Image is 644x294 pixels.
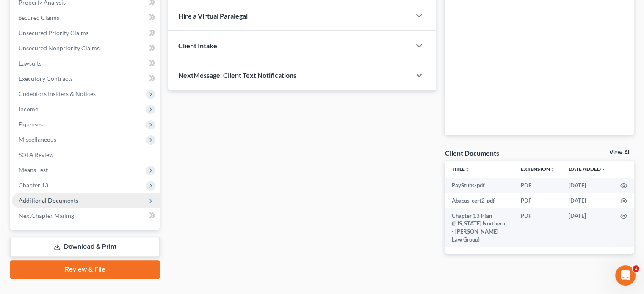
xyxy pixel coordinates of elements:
[12,56,160,71] a: Lawsuits
[19,181,48,189] span: Chapter 13
[550,167,555,172] i: unfold_more
[445,148,499,157] div: Client Documents
[19,90,96,97] span: Codebtors Insiders & Notices
[602,167,607,172] i: expand_more
[10,260,160,279] a: Review & File
[445,178,514,193] td: PayStubs-pdf
[12,41,160,56] a: Unsecured Nonpriority Claims
[19,136,56,143] span: Miscellaneous
[19,197,78,204] span: Additional Documents
[12,71,160,86] a: Executory Contracts
[615,265,636,286] iframe: Intercom live chat
[521,166,555,172] a: Extensionunfold_more
[562,193,614,208] td: [DATE]
[19,29,88,36] span: Unsecured Priority Claims
[19,44,100,52] span: Unsecured Nonpriority Claims
[19,166,48,173] span: Means Test
[562,178,614,193] td: [DATE]
[445,208,514,247] td: Chapter 13 Plan ([US_STATE] Northern - [PERSON_NAME] Law Group)
[445,193,514,208] td: Abacus_cert2-pdf
[19,121,43,128] span: Expenses
[178,41,217,49] span: Client Intake
[633,265,639,272] span: 1
[609,150,630,156] a: View All
[19,14,59,21] span: Secured Claims
[178,71,296,79] span: NextMessage: Client Text Notifications
[514,178,562,193] td: PDF
[19,151,54,158] span: SOFA Review
[12,208,160,223] a: NextChapter Mailing
[19,105,38,113] span: Income
[514,208,562,247] td: PDF
[12,147,160,162] a: SOFA Review
[569,166,607,172] a: Date Added expand_more
[178,12,248,20] span: Hire a Virtual Paralegal
[514,193,562,208] td: PDF
[12,10,160,25] a: Secured Claims
[19,75,73,82] span: Executory Contracts
[562,208,614,247] td: [DATE]
[464,167,470,172] i: unfold_more
[12,25,160,41] a: Unsecured Priority Claims
[19,60,41,67] span: Lawsuits
[451,166,470,172] a: Titleunfold_more
[19,212,74,219] span: NextChapter Mailing
[10,237,160,257] a: Download & Print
